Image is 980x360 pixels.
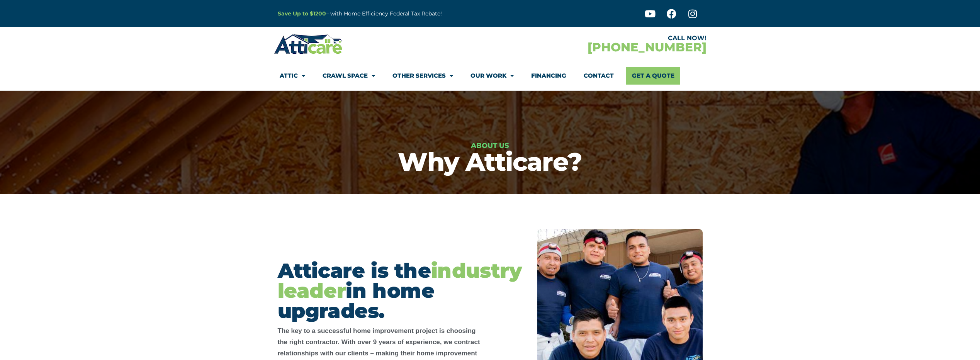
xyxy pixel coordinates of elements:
span: industry leader [278,258,522,303]
a: Attic [280,67,305,85]
a: Crawl Space [323,67,375,85]
a: Contact [584,67,614,85]
a: Our Work [470,67,514,85]
h1: Why Atticare? [4,149,976,174]
h2: Atticare is the in home upgrades. [278,261,522,321]
nav: Menu [280,67,701,85]
a: Get A Quote [626,67,680,85]
p: – with Home Efficiency Federal Tax Rebate! [278,9,528,18]
div: CALL NOW! [490,35,707,41]
a: Financing [531,67,566,85]
a: Save Up to $1200 [278,10,326,17]
a: Other Services [392,67,453,85]
h6: About Us [4,142,976,149]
